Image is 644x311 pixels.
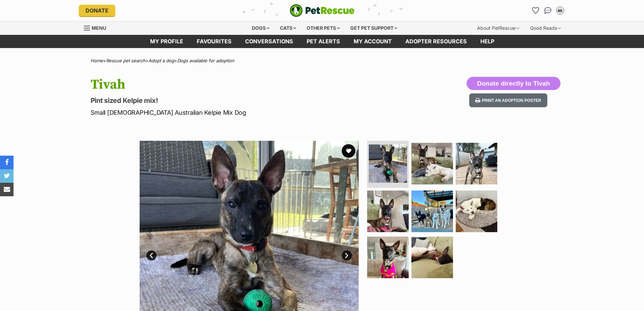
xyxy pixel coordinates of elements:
[91,108,377,117] p: Small [DEMOGRAPHIC_DATA] Australian Kelpie Mix Dog
[544,7,551,14] img: chat-41dd97257d64d25036548639549fe6c8038ab92f7586957e7f3b1b290dea8141.svg
[530,5,566,16] ul: Account quick links
[543,5,553,16] a: Conversations
[369,145,407,183] img: Photo of Tivah
[399,35,474,48] a: Adopter resources
[557,7,564,14] div: as
[146,250,157,261] a: Prev
[525,21,566,35] div: Good Reads
[345,21,402,35] div: Get pet support
[302,21,344,35] div: Other pets
[555,5,566,16] button: My account
[411,191,453,232] img: Photo of Tivah
[91,77,377,92] h1: Tivah
[84,21,111,34] a: Menu
[190,35,238,48] a: Favourites
[367,237,409,278] img: Photo of Tivah
[91,96,377,105] p: Pint sized Kelpie mix!
[290,4,355,17] a: PetRescue
[290,4,355,17] img: logo-e224e6f780fb5917bec1dbf3a21bbac754714ae5b6737aabdf751b685950b380.svg
[411,237,453,278] img: Photo of Tivah
[411,143,453,184] img: Photo of Tivah
[469,93,547,107] button: Print an adoption poster
[91,58,103,63] a: Home
[342,250,352,261] a: Next
[275,21,301,35] div: Cats
[342,144,355,158] button: favourite
[148,58,174,63] a: Adopt a dog
[467,77,560,90] button: Donate directly to Tivah
[300,35,347,48] a: Pet alerts
[474,35,501,48] a: Help
[106,58,145,63] a: Rescue pet search
[177,58,234,63] a: Dogs available for adoption
[456,143,497,184] img: Photo of Tivah
[367,191,409,232] img: Photo of Tivah
[347,35,399,48] a: My account
[530,5,541,16] a: Favourites
[472,21,524,35] div: About PetRescue
[247,21,274,35] div: Dogs
[79,5,115,16] a: Donate
[143,35,190,48] a: My profile
[456,191,497,232] img: Photo of Tivah
[92,25,106,31] span: Menu
[238,35,300,48] a: conversations
[74,58,571,63] div: > > >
